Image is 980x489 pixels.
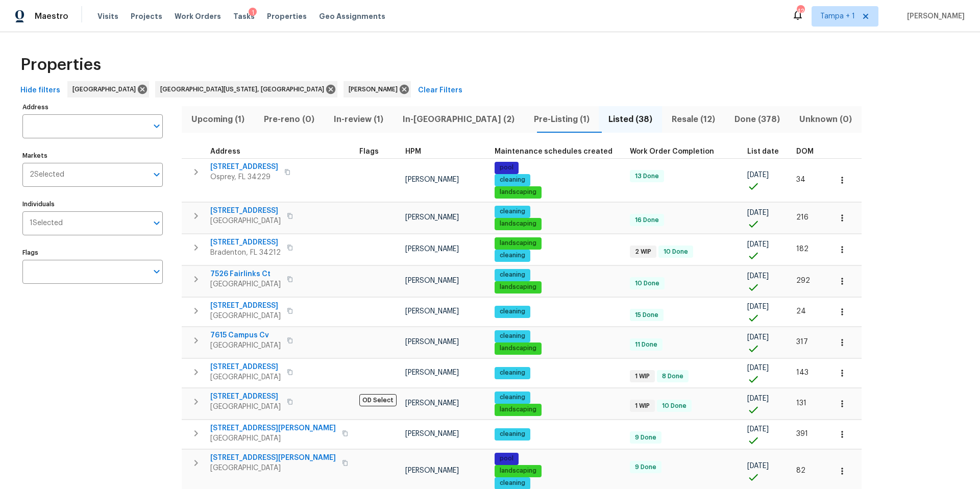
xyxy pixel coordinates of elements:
[22,201,163,207] label: Individuals
[359,148,379,155] span: Flags
[796,308,806,315] span: 24
[631,248,655,256] span: 2 WIP
[797,6,804,16] div: 42
[495,148,612,155] span: Maintenance schedules created
[496,239,541,248] span: landscaping
[160,84,328,94] span: [GEOGRAPHIC_DATA][US_STATE], [GEOGRAPHIC_DATA]
[496,251,529,260] span: cleaning
[496,176,529,184] span: cleaning
[796,467,805,474] span: 82
[22,153,163,159] label: Markets
[405,214,459,221] span: [PERSON_NAME]
[496,207,529,216] span: cleaning
[233,13,255,20] span: Tasks
[210,392,281,402] span: [STREET_ADDRESS]
[747,462,769,470] span: [DATE]
[747,209,769,216] span: [DATE]
[35,11,68,21] span: Maestro
[747,426,769,433] span: [DATE]
[210,148,240,155] span: Address
[210,340,281,351] span: [GEOGRAPHIC_DATA]
[796,277,810,284] span: 292
[747,148,779,155] span: List date
[210,330,281,340] span: 7615 Campus Cv
[210,453,336,463] span: [STREET_ADDRESS][PERSON_NAME]
[496,369,529,377] span: cleaning
[796,246,808,253] span: 182
[796,369,808,376] span: 143
[330,112,387,127] span: In-review (1)
[747,273,769,280] span: [DATE]
[631,463,660,472] span: 9 Done
[731,112,783,127] span: Done (378)
[747,303,769,310] span: [DATE]
[668,112,719,127] span: Resale (12)
[349,84,402,94] span: [PERSON_NAME]
[530,112,593,127] span: Pre-Listing (1)
[405,176,459,183] span: [PERSON_NAME]
[210,301,281,311] span: [STREET_ADDRESS]
[414,81,467,100] button: Clear Filters
[188,112,248,127] span: Upcoming (1)
[20,60,101,70] span: Properties
[496,479,529,487] span: cleaning
[405,467,459,474] span: [PERSON_NAME]
[319,11,385,21] span: Geo Assignments
[747,395,769,402] span: [DATE]
[496,163,518,172] span: pool
[267,11,307,21] span: Properties
[150,119,164,133] button: Open
[747,172,769,179] span: [DATE]
[359,394,397,406] span: OD Select
[260,112,318,127] span: Pre-reno (0)
[210,248,281,258] span: Bradenton, FL 34212
[399,112,518,127] span: In-[GEOGRAPHIC_DATA] (2)
[210,216,281,226] span: [GEOGRAPHIC_DATA]
[496,307,529,316] span: cleaning
[796,176,805,183] span: 34
[820,11,855,21] span: Tampa + 1
[67,81,149,97] div: [GEOGRAPHIC_DATA]
[496,332,529,340] span: cleaning
[175,11,221,21] span: Work Orders
[72,84,140,94] span: [GEOGRAPHIC_DATA]
[405,308,459,315] span: [PERSON_NAME]
[131,11,162,21] span: Projects
[796,148,814,155] span: DOM
[405,277,459,284] span: [PERSON_NAME]
[210,402,281,412] span: [GEOGRAPHIC_DATA]
[210,237,281,248] span: [STREET_ADDRESS]
[903,11,965,21] span: [PERSON_NAME]
[496,393,529,402] span: cleaning
[405,148,421,155] span: HPM
[496,271,529,279] span: cleaning
[659,248,692,256] span: 10 Done
[747,241,769,248] span: [DATE]
[631,311,663,320] span: 15 Done
[747,364,769,372] span: [DATE]
[405,246,459,253] span: [PERSON_NAME]
[210,162,278,172] span: [STREET_ADDRESS]
[210,269,281,279] span: 7526 Fairlinks Ct
[796,338,808,346] span: 317
[496,188,541,197] span: landscaping
[631,433,660,442] span: 9 Done
[496,430,529,438] span: cleaning
[30,170,64,179] span: 2 Selected
[210,362,281,372] span: [STREET_ADDRESS]
[496,344,541,353] span: landscaping
[210,172,278,182] span: Osprey, FL 34229
[796,112,855,127] span: Unknown (0)
[210,433,336,444] span: [GEOGRAPHIC_DATA]
[631,279,664,288] span: 10 Done
[210,372,281,382] span: [GEOGRAPHIC_DATA]
[20,84,60,97] span: Hide filters
[150,264,164,279] button: Open
[496,467,541,475] span: landscaping
[658,372,688,381] span: 8 Done
[605,112,656,127] span: Listed (38)
[796,214,808,221] span: 216
[22,250,163,256] label: Flags
[155,81,337,97] div: [GEOGRAPHIC_DATA][US_STATE], [GEOGRAPHIC_DATA]
[405,369,459,376] span: [PERSON_NAME]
